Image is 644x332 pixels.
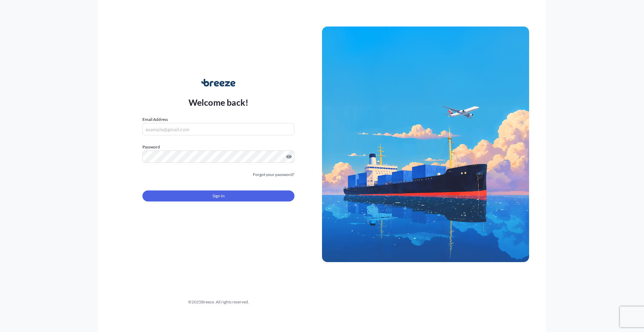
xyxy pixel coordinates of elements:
[142,190,294,201] button: Sign In
[115,299,322,305] div: © 2025 Breeze. All rights reserved.
[322,27,529,262] img: Ship illustration
[213,193,225,199] span: Sign In
[253,171,294,178] a: Forgot your password?
[142,116,168,123] label: Email Address
[189,97,249,108] p: Welcome back!
[142,144,294,151] label: Password
[142,123,294,135] input: example@gmail.com
[286,154,292,159] button: Show password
